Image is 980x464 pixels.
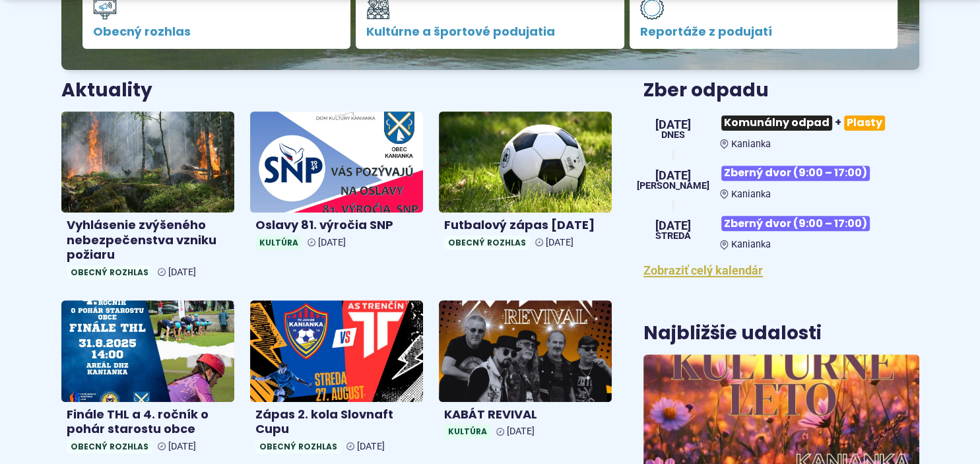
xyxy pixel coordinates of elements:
[255,440,341,453] span: Obecný rozhlas
[643,81,919,101] h3: Zber odpadu
[255,407,418,437] h4: Zápas 2. kola Slovnaft Cupu
[731,239,771,250] span: Kanianka
[366,25,614,38] span: Kultúrne a športové podujatia
[255,236,302,249] span: Kultúra
[844,116,885,131] span: Plasty
[643,110,919,150] a: Komunálny odpad+Plasty Kanianka [DATE] Dnes
[250,300,423,459] a: Zápas 2. kola Slovnaft Cupu Obecný rozhlas [DATE]
[250,112,423,255] a: Oslavy 81. výročia SNP Kultúra [DATE]
[67,407,229,437] h4: Finále THL a 4. ročník o pohár starostu obce
[255,218,418,233] h4: Oslavy 81. výročia SNP
[67,218,229,263] h4: Vyhlásenie zvýšeného nebezpečenstva vzniku požiaru
[721,116,832,131] span: Komunálny odpad
[731,139,771,150] span: Kanianka
[643,323,822,344] h3: Najbližšie udalosti
[640,25,888,38] span: Reportáže z podujatí
[67,440,152,453] span: Obecný rozhlas
[439,300,612,444] a: KABÁT REVIVAL Kultúra [DATE]
[168,441,196,452] span: [DATE]
[507,426,535,437] span: [DATE]
[93,25,341,38] span: Obecný rozhlas
[318,237,346,248] span: [DATE]
[444,236,530,249] span: Obecný rozhlas
[61,300,234,459] a: Finále THL a 4. ročník o pohár starostu obce Obecný rozhlas [DATE]
[444,218,606,233] h4: Futbalový zápas [DATE]
[168,267,196,278] span: [DATE]
[643,160,919,200] a: Zberný dvor (9:00 – 17:00) Kanianka [DATE] [PERSON_NAME]
[637,170,709,182] span: [DATE]
[721,166,870,181] span: Zberný dvor (9:00 – 17:00)
[439,112,612,255] a: Futbalový zápas [DATE] Obecný rozhlas [DATE]
[720,110,919,136] h3: +
[721,216,870,231] span: Zberný dvor (9:00 – 17:00)
[655,232,691,241] span: streda
[546,237,573,248] span: [DATE]
[655,119,691,131] span: [DATE]
[61,112,234,284] a: Vyhlásenie zvýšeného nebezpečenstva vzniku požiaru Obecný rozhlas [DATE]
[643,211,919,250] a: Zberný dvor (9:00 – 17:00) Kanianka [DATE] streda
[637,182,709,191] span: [PERSON_NAME]
[655,131,691,140] span: Dnes
[61,81,152,101] h3: Aktuality
[444,424,491,438] span: Kultúra
[655,220,691,232] span: [DATE]
[357,441,385,452] span: [DATE]
[67,265,152,279] span: Obecný rozhlas
[444,407,606,422] h4: KABÁT REVIVAL
[643,263,763,277] a: Zobraziť celý kalendár
[731,189,771,200] span: Kanianka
